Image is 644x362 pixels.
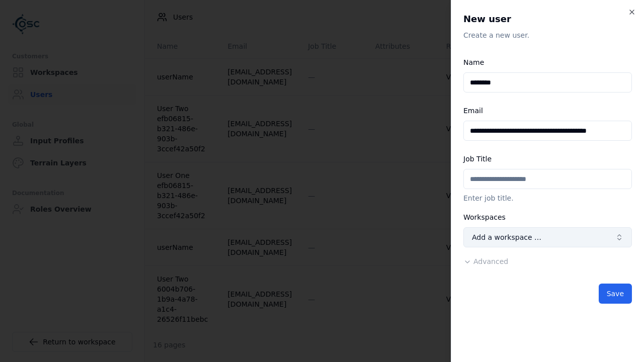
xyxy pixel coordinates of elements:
[473,257,508,265] span: Advanced
[599,284,632,304] button: Save
[463,30,632,40] p: Create a new user.
[463,58,484,66] label: Name
[463,12,632,26] h2: New user
[463,107,483,115] label: Email
[463,155,492,163] label: Job Title
[463,213,506,221] label: Workspaces
[463,193,632,203] p: Enter job title.
[463,256,508,266] button: Advanced
[472,232,541,242] span: Add a workspace …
